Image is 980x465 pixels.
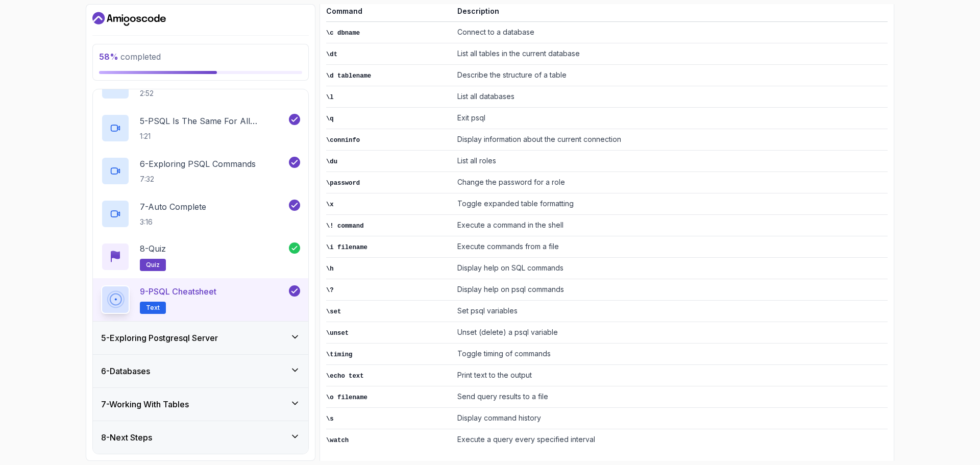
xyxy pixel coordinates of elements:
td: Print text to the output [453,365,888,386]
td: Exit psql [453,108,888,129]
td: List all tables in the current database [453,43,888,65]
button: 9-PSQL CheatsheetText [101,285,300,314]
button: 5-Exploring Postgresql Server [93,322,308,354]
code: \echo text [326,373,364,380]
td: List all databases [453,86,888,108]
th: Command [326,5,453,22]
td: Execute a command in the shell [453,215,888,236]
span: completed [99,52,161,62]
a: Dashboard [92,11,166,27]
td: Connect to a database [453,22,888,43]
button: 8-Quizquiz [101,242,300,271]
code: \dt [326,51,337,58]
th: Description [453,5,888,22]
h3: 7 - Working With Tables [101,398,189,410]
code: \o filename [326,394,367,401]
code: \s [326,415,334,423]
p: 5 - PSQL Is The Same For All Operating Systems [140,115,287,127]
span: 58 % [99,52,118,62]
p: 9 - PSQL Cheatsheet [140,285,216,298]
td: List all roles [453,151,888,172]
h3: 5 - Exploring Postgresql Server [101,332,218,344]
td: Toggle timing of commands [453,344,888,365]
p: 7 - Auto Complete [140,201,206,213]
td: Display help on SQL commands [453,258,888,279]
td: Display command history [453,408,888,429]
td: Display help on psql commands [453,279,888,301]
td: Unset (delete) a psql variable [453,322,888,344]
button: 6-Databases [93,355,308,387]
button: 8-Next Steps [93,421,308,454]
button: 6-Exploring PSQL Commands7:32 [101,157,300,185]
td: Describe the structure of a table [453,65,888,86]
button: 7-Working With Tables [93,388,308,421]
code: \l [326,94,334,101]
p: 1:21 [140,131,287,141]
code: \set [326,308,341,315]
td: Execute a query every specified interval [453,429,888,451]
td: Send query results to a file [453,386,888,408]
button: 7-Auto Complete3:16 [101,200,300,228]
code: \c dbname [326,30,360,37]
code: \i filename [326,244,367,251]
code: \password [326,180,360,187]
code: \? [326,287,334,294]
p: 7:32 [140,174,256,184]
code: \watch [326,437,349,444]
p: 3:16 [140,217,206,227]
td: Change the password for a role [453,172,888,193]
code: \d tablename [326,72,371,80]
code: \x [326,201,334,208]
p: 2:52 [140,88,217,99]
code: \du [326,158,337,165]
td: Set psql variables [453,301,888,322]
td: Display information about the current connection [453,129,888,151]
button: 5-PSQL Is The Same For All Operating Systems1:21 [101,114,300,142]
p: 6 - Exploring PSQL Commands [140,158,256,170]
code: \timing [326,351,352,358]
code: \h [326,265,334,273]
code: \q [326,115,334,123]
td: Toggle expanded table formatting [453,193,888,215]
p: 8 - Quiz [140,242,166,255]
span: quiz [146,261,160,269]
code: \unset [326,330,349,337]
h3: 8 - Next Steps [101,431,152,444]
td: Execute commands from a file [453,236,888,258]
span: Text [146,304,160,312]
code: \! command [326,223,364,230]
h3: 6 - Databases [101,365,150,377]
code: \conninfo [326,137,360,144]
